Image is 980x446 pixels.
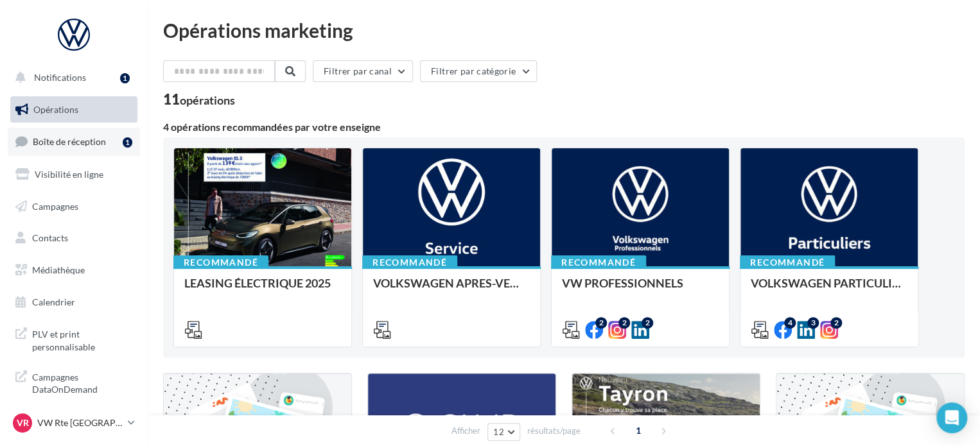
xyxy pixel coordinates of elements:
[163,92,235,107] div: 11
[8,193,140,220] a: Campagnes
[8,128,140,155] a: Boîte de réception1
[740,255,835,270] div: Recommandé
[8,96,140,123] a: Opérations
[120,73,130,83] div: 1
[8,161,140,188] a: Visibilité en ligne
[751,277,907,302] div: VOLKSWAGEN PARTICULIER
[32,264,85,275] span: Médiathèque
[527,425,581,437] span: résultats/page
[184,277,341,302] div: LEASING ÉLECTRIQUE 2025
[32,200,78,211] span: Campagnes
[32,232,68,243] span: Contacts
[807,317,819,329] div: 3
[8,363,140,401] a: Campagnes DataOnDemand
[32,325,132,353] span: PLV et print personnalisable
[8,320,140,358] a: PLV et print personnalisable
[35,169,103,180] span: Visibilité en ligne
[936,402,967,433] div: Open Intercom Messenger
[551,255,646,270] div: Recommandé
[451,425,480,437] span: Afficher
[628,420,649,441] span: 1
[420,60,537,82] button: Filtrer par catégorie
[642,317,653,329] div: 2
[373,277,530,302] div: VOLKSWAGEN APRES-VENTE
[32,368,132,396] span: Campagnes DataOnDemand
[33,104,78,115] span: Opérations
[830,317,842,329] div: 2
[180,94,235,106] div: opérations
[17,416,29,429] span: VR
[173,255,268,270] div: Recommandé
[784,317,796,329] div: 4
[123,137,132,148] div: 1
[493,427,504,437] span: 12
[34,72,86,83] span: Notifications
[33,136,106,147] span: Boîte de réception
[32,296,75,307] span: Calendrier
[37,416,123,429] p: VW Rte [GEOGRAPHIC_DATA]
[8,289,140,316] a: Calendrier
[8,257,140,284] a: Médiathèque
[163,21,965,40] div: Opérations marketing
[163,122,965,132] div: 4 opérations recommandées par votre enseigne
[595,317,607,329] div: 2
[313,60,413,82] button: Filtrer par canal
[8,225,140,252] a: Contacts
[562,277,719,302] div: VW PROFESSIONNELS
[618,317,630,329] div: 2
[10,411,137,435] a: VR VW Rte [GEOGRAPHIC_DATA]
[362,255,457,270] div: Recommandé
[487,423,520,441] button: 12
[8,64,135,91] button: Notifications 1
